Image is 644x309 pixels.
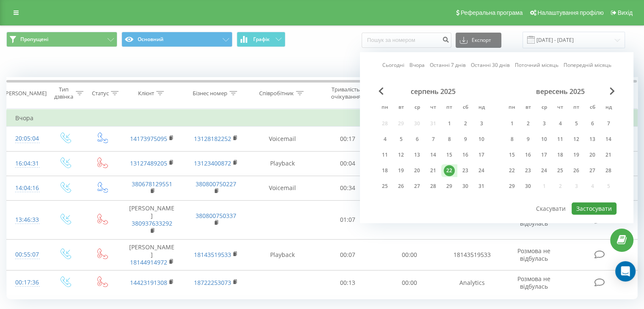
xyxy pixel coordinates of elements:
[379,270,440,295] td: 00:00
[552,149,568,161] div: чт 18 вер 2025 р.
[412,134,423,145] div: 6
[53,86,73,100] div: Тип дзвінка
[584,117,600,130] div: сб 6 вер 2025 р.
[395,181,406,192] div: 26
[441,133,457,146] div: пт 8 серп 2025 р.
[393,149,409,161] div: вт 12 серп 2025 р.
[506,165,517,176] div: 22
[425,164,441,177] div: чт 21 серп 2025 р.
[522,181,533,192] div: 30
[325,86,367,100] div: Тривалість очікування
[317,176,379,200] td: 00:34
[515,61,558,69] a: Поточний місяць
[138,90,154,97] div: Клієнт
[564,61,611,69] a: Попередній місяць
[587,134,598,145] div: 13
[552,117,568,130] div: чт 4 вер 2025 р.
[460,181,471,192] div: 30
[6,32,117,47] button: Пропущені
[194,159,231,167] a: 13123400872
[539,118,550,129] div: 3
[259,90,294,97] div: Співробітник
[568,149,584,161] div: пт 19 вер 2025 р.
[430,61,466,69] a: Останні 7 днів
[571,134,582,145] div: 12
[317,200,379,239] td: 01:07
[522,149,533,160] div: 16
[603,118,614,129] div: 7
[504,149,520,161] div: пн 15 вер 2025 р.
[555,149,566,160] div: 18
[444,181,455,192] div: 29
[568,133,584,146] div: пт 12 вер 2025 р.
[440,270,504,295] td: Analytics
[130,258,167,266] a: 18144914972
[568,117,584,130] div: пт 5 вер 2025 р.
[120,200,184,239] td: [PERSON_NAME]
[536,149,552,161] div: ср 17 вер 2025 р.
[603,165,614,176] div: 28
[130,279,167,287] a: 14423191308
[555,118,566,129] div: 4
[555,165,566,176] div: 25
[506,149,517,160] div: 15
[412,165,423,176] div: 20
[441,149,457,161] div: пт 15 серп 2025 р.
[248,176,317,200] td: Voicemail
[476,149,487,160] div: 17
[517,247,550,262] span: Розмова не відбулась
[520,164,536,177] div: вт 23 вер 2025 р.
[460,134,471,145] div: 9
[539,165,550,176] div: 24
[473,180,489,193] div: нд 31 серп 2025 р.
[441,180,457,193] div: пт 29 серп 2025 р.
[520,180,536,193] div: вт 30 вер 2025 р.
[412,181,423,192] div: 27
[615,261,636,281] div: Open Intercom Messenger
[444,165,455,176] div: 22
[409,149,425,161] div: ср 13 серп 2025 р.
[571,118,582,129] div: 5
[457,149,473,161] div: сб 16 серп 2025 р.
[194,251,231,259] a: 18143519533
[459,102,472,114] abbr: субота
[194,279,231,287] a: 18722253073
[15,246,38,263] div: 00:55:07
[409,164,425,177] div: ср 20 серп 2025 р.
[475,102,488,114] abbr: неділя
[379,134,390,145] div: 4
[317,151,379,176] td: 00:04
[382,61,404,69] a: Сьогодні
[603,134,614,145] div: 14
[377,149,393,161] div: пн 11 серп 2025 р.
[425,149,441,161] div: чт 14 серп 2025 р.
[444,149,455,160] div: 15
[476,134,487,145] div: 10
[572,202,616,215] button: Застосувати
[539,149,550,160] div: 17
[504,117,520,130] div: пн 1 вер 2025 р.
[443,102,456,114] abbr: п’ятниця
[506,102,518,114] abbr: понеділок
[584,149,600,161] div: сб 20 вер 2025 р.
[520,117,536,130] div: вт 2 вер 2025 р.
[379,239,440,270] td: 00:00
[425,133,441,146] div: чт 7 серп 2025 р.
[441,164,457,177] div: пт 22 серп 2025 р.
[522,102,534,114] abbr: вівторок
[377,164,393,177] div: пн 18 серп 2025 р.
[120,239,184,270] td: [PERSON_NAME]
[409,61,425,69] a: Вчора
[412,149,423,160] div: 13
[552,133,568,146] div: чт 11 вер 2025 р.
[457,117,473,130] div: сб 2 серп 2025 р.
[441,117,457,130] div: пт 1 серп 2025 р.
[476,181,487,192] div: 31
[600,164,616,177] div: нд 28 вер 2025 р.
[92,90,109,97] div: Статус
[536,133,552,146] div: ср 10 вер 2025 р.
[4,90,47,97] div: [PERSON_NAME]
[395,134,406,145] div: 5
[460,118,471,129] div: 2
[427,102,439,114] abbr: четвер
